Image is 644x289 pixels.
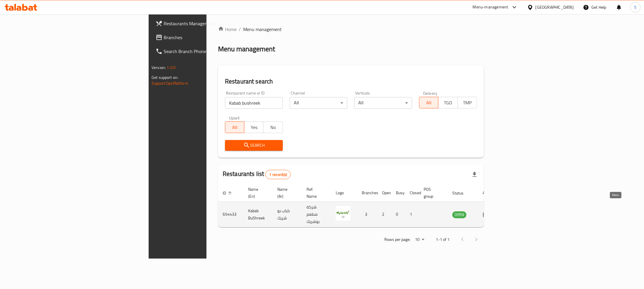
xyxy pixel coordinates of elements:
[377,184,391,202] th: Open
[331,184,357,202] th: Logo
[164,20,252,27] span: Restaurants Management
[405,184,419,202] th: Closed
[248,186,266,200] span: Name (En)
[438,97,457,108] button: TGO
[290,97,348,109] div: All
[152,64,166,71] span: Version:
[302,202,331,227] td: شركة مطعم بوشريك
[634,4,636,10] span: S
[419,97,438,108] button: All
[230,142,278,149] span: Search
[468,168,481,181] div: Export file
[354,97,412,109] div: All
[307,186,324,200] span: Ref. Name
[218,44,275,54] h2: Menu management
[243,26,282,33] span: Menu management
[405,202,419,227] td: 1
[413,235,427,244] div: Rows per page:
[225,140,283,151] button: Search
[473,4,508,11] div: Menu-management
[436,236,450,243] p: 1-1 of 1
[422,99,436,107] span: All
[164,48,252,55] span: Search Branch Phone
[151,44,256,58] a: Search Branch Phone
[273,202,302,227] td: كباب بو شريك
[452,211,466,218] span: OPEN
[266,172,290,177] span: 1 record(s)
[384,236,410,243] p: Rows per page:
[223,190,234,197] span: ID
[265,170,291,179] div: Total records count
[218,26,484,33] nav: breadcrumb
[243,202,273,227] td: Kabab BuShreek
[228,123,242,132] span: All
[244,121,263,133] button: Yes
[225,97,283,109] input: Search for restaurant name or ID..
[164,34,252,41] span: Branches
[152,79,188,87] a: Support.OpsPlatform
[391,202,405,227] td: 0
[478,184,498,202] th: Action
[424,186,441,200] span: POS group
[423,91,438,95] label: Delivery
[151,17,256,30] a: Restaurants Management
[336,206,350,221] img: Kabab BuShreek
[225,121,244,133] button: All
[457,97,477,108] button: TMP
[152,74,178,81] span: Get support on:
[460,99,475,107] span: TMP
[263,121,283,133] button: No
[536,4,574,10] div: [GEOGRAPHIC_DATA]
[266,123,280,132] span: No
[247,123,261,132] span: Yes
[229,116,240,120] label: Upsell
[218,184,498,227] table: enhanced table
[357,202,377,227] td: 3
[167,64,176,71] span: 1.0.0
[391,184,405,202] th: Busy
[223,170,291,179] h2: Restaurants list
[441,99,455,107] span: TGO
[225,77,477,86] h2: Restaurant search
[377,202,391,227] td: 2
[277,186,295,200] span: Name (Ar)
[357,184,377,202] th: Branches
[151,30,256,44] a: Branches
[452,190,471,197] span: Status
